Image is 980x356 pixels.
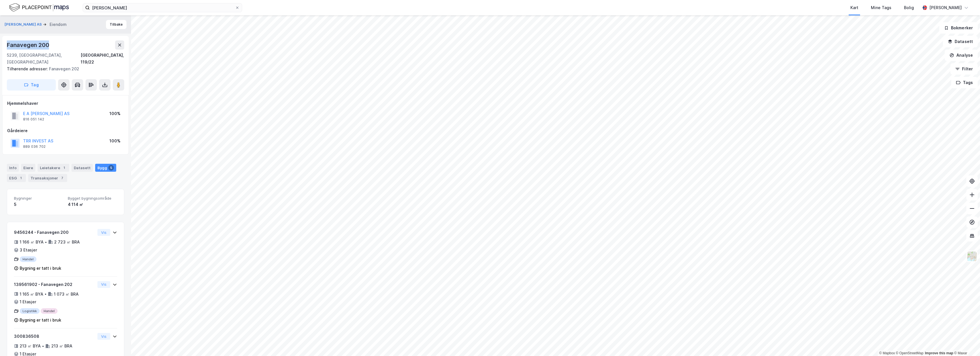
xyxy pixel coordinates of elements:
[929,4,962,11] div: [PERSON_NAME]
[97,333,110,340] button: Vis
[81,52,124,66] div: [GEOGRAPHIC_DATA], 119/22
[951,77,978,88] button: Tags
[106,20,126,29] button: Tilbake
[871,4,891,11] div: Mine Tags
[97,281,110,288] button: Vis
[14,196,63,201] span: Bygninger
[20,343,41,349] div: 213 ㎡ BYA
[943,36,978,47] button: Datasett
[945,50,978,61] button: Analyse
[23,117,44,122] div: 816 051 142
[68,201,117,208] div: 4 114 ㎡
[5,22,43,27] button: [PERSON_NAME] AS
[14,281,95,288] div: 139561902 - Fanavegen 202
[72,164,93,172] div: Datasett
[54,291,79,298] div: 1 073 ㎡ BRA
[896,351,924,355] a: OpenStreetMap
[20,265,61,272] div: Bygning er tatt i bruk
[925,351,953,355] a: Improve this map
[68,196,117,201] span: Bygget bygningsområde
[20,298,36,305] div: 1 Etasjer
[879,351,895,355] a: Mapbox
[20,291,43,298] div: 1 165 ㎡ BYA
[20,247,37,253] div: 3 Etasjer
[9,3,69,13] img: logo.f888ab2527a4732fd821a326f86c7f29.svg
[952,329,980,356] div: Kontrollprogram for chat
[14,201,63,208] div: 5
[50,21,67,28] div: Eiendom
[7,127,124,134] div: Gårdeiere
[7,174,26,182] div: ESG
[97,229,110,236] button: Vis
[90,3,235,12] input: Søk på adresse, matrikkel, gårdeiere, leietakere eller personer
[38,164,69,172] div: Leietakere
[7,79,56,91] button: Tag
[59,175,65,181] div: 7
[51,343,72,349] div: 213 ㎡ BRA
[7,100,124,107] div: Hjemmelshaver
[7,164,19,172] div: Info
[14,333,95,340] div: 300836508
[42,344,44,348] div: •
[7,40,50,50] div: Fanavegen 200
[95,164,116,172] div: Bygg
[952,329,980,356] iframe: Chat Widget
[20,317,61,324] div: Bygning er tatt i bruk
[21,164,35,172] div: Eiere
[7,52,81,66] div: 5239, [GEOGRAPHIC_DATA], [GEOGRAPHIC_DATA]
[61,165,67,171] div: 1
[939,22,978,34] button: Bokmerker
[7,66,49,71] span: Tilhørende adresser:
[7,66,120,72] div: Fanavegen 202
[18,175,24,181] div: 1
[850,4,858,11] div: Kart
[44,292,47,296] div: •
[23,144,46,149] div: 889 036 702
[54,239,80,245] div: 2 723 ㎡ BRA
[109,138,121,144] div: 100%
[45,240,47,244] div: •
[109,110,121,117] div: 100%
[20,239,44,245] div: 1 166 ㎡ BYA
[108,165,114,171] div: 5
[967,251,977,262] img: Z
[14,229,95,236] div: 9456244 - Fanavegen 200
[950,63,978,75] button: Filter
[904,4,914,11] div: Bolig
[28,174,67,182] div: Transaksjoner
